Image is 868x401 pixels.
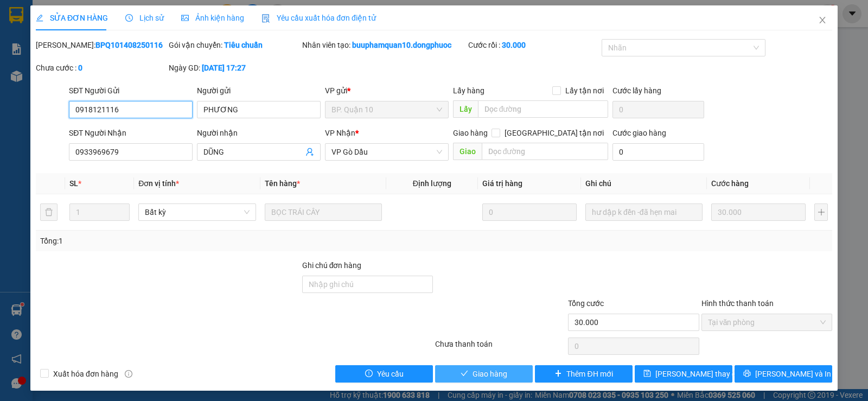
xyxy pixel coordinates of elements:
span: Đơn vị tính [138,179,179,188]
input: 0 [482,203,577,221]
span: Bến xe [GEOGRAPHIC_DATA] [86,17,146,31]
div: Gói vận chuyển: [169,39,299,51]
label: Cước giao hàng [612,129,666,137]
img: icon [261,14,270,23]
span: Hotline: 19001152 [86,48,133,55]
span: close [818,16,827,24]
span: VP Nhận [325,129,355,137]
b: [DATE] 17:27 [202,63,246,72]
b: buuphamquan10.dongphuoc [352,41,451,49]
span: Thêm ĐH mới [566,368,612,380]
input: Ghi chú đơn hàng [302,276,433,293]
div: Người gửi [197,85,321,97]
span: Yêu cầu xuất hóa đơn điện tử [261,14,376,22]
span: printer [743,370,751,378]
span: check [461,370,468,378]
div: Tổng: 1 [40,235,336,247]
div: SĐT Người Gửi [69,85,193,97]
span: user-add [305,148,314,156]
button: printer[PERSON_NAME] và In [735,365,832,383]
span: 11:06:55 [DATE] [24,79,66,85]
span: picture [181,14,189,22]
span: [GEOGRAPHIC_DATA] tận nơi [500,127,608,139]
span: BP. Quận 10 [331,101,442,118]
span: VP Gò Dầu [331,144,442,160]
div: Chưa thanh toán [434,338,567,357]
button: delete [40,203,58,221]
span: ----------------------------------------- [29,59,133,67]
span: edit [36,14,43,22]
th: Ghi chú [581,173,707,194]
button: plusThêm ĐH mới [535,365,633,383]
label: Ghi chú đơn hàng [302,261,362,270]
span: [PERSON_NAME]: [3,70,114,77]
span: Cước hàng [711,179,749,188]
input: Ghi Chú [585,203,703,221]
b: 0 [78,63,82,72]
div: Ngày GD: [169,62,299,74]
span: VPGD1508250010 [54,69,115,77]
span: Yêu cầu [377,368,404,380]
div: Cước rồi : [468,39,599,51]
span: info-circle [125,370,132,378]
span: Giá trị hàng [482,179,522,188]
span: plus [554,370,562,378]
span: Tên hàng [265,179,300,188]
span: Giao hàng [473,368,507,380]
span: Định lượng [413,179,451,188]
b: 30.000 [502,41,526,49]
button: plus [814,203,828,221]
input: Dọc đường [478,100,609,118]
span: 01 Võ Văn Truyện, KP.1, Phường 2 [86,33,149,46]
span: Lịch sử [125,14,164,22]
button: save[PERSON_NAME] thay đổi [635,365,732,383]
span: Bất kỳ [145,204,249,220]
div: Chưa cước : [36,62,167,74]
img: logo [4,7,52,54]
span: exclamation-circle [365,370,373,378]
div: Người nhận [197,127,321,139]
span: SL [69,179,78,188]
label: Hình thức thanh toán [701,299,774,308]
span: Lấy hàng [453,86,484,95]
span: [PERSON_NAME] thay đổi [655,368,742,380]
label: Cước lấy hàng [612,86,661,95]
span: Lấy tận nơi [561,85,608,97]
span: SỬA ĐƠN HÀNG [36,14,108,22]
span: save [643,370,651,378]
input: 0 [711,203,806,221]
span: Giao hàng [453,129,488,137]
div: VP gửi [325,85,449,97]
span: Tại văn phòng [708,314,826,330]
span: clock-circle [125,14,133,22]
span: [PERSON_NAME] và In [755,368,831,380]
span: Giao [453,143,482,160]
span: Lấy [453,100,478,118]
b: BPQ101408250116 [95,41,163,49]
input: Cước giao hàng [612,143,704,161]
span: Tổng cước [568,299,604,308]
input: Dọc đường [482,143,609,160]
span: In ngày: [3,79,66,85]
button: Close [807,5,838,36]
div: [PERSON_NAME]: [36,39,167,51]
strong: ĐỒNG PHƯỚC [86,6,149,15]
div: SĐT Người Nhận [69,127,193,139]
b: Tiêu chuẩn [224,41,263,49]
button: exclamation-circleYêu cầu [335,365,433,383]
button: checkGiao hàng [435,365,533,383]
span: Xuất hóa đơn hàng [49,368,123,380]
span: Ảnh kiện hàng [181,14,244,22]
div: Nhân viên tạo: [302,39,467,51]
input: VD: Bàn, Ghế [265,203,382,221]
input: Cước lấy hàng [612,101,704,118]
